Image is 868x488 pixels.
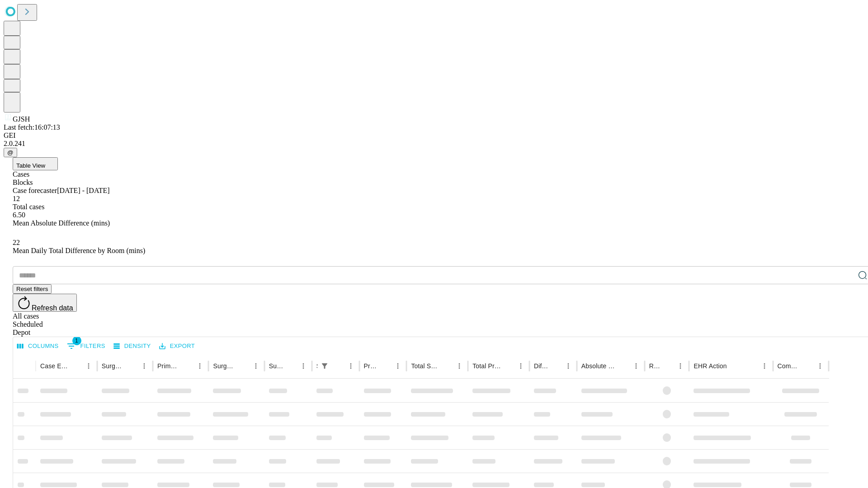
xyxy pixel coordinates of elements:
button: Sort [332,360,344,372]
button: Show filters [65,339,108,353]
button: Sort [125,360,138,372]
button: Sort [661,360,674,372]
div: 1 active filter [318,360,331,372]
button: Menu [392,360,404,372]
button: Sort [728,360,741,372]
div: Case Epic Id [40,362,69,370]
div: Comments [778,362,800,370]
button: Menu [814,360,826,372]
div: Resolved in EHR [649,362,661,370]
div: Total Predicted Duration [472,362,501,370]
button: Sort [379,360,392,372]
button: Menu [562,360,575,372]
button: Sort [181,360,193,372]
div: Total Scheduled Duration [411,362,439,370]
div: Predicted In Room Duration [364,362,378,370]
button: Refresh data [13,294,77,312]
span: Reset filters [16,286,48,292]
button: Menu [453,360,466,372]
button: Reset filters [13,284,52,294]
div: Surgery Name [213,362,236,370]
span: Refresh data [32,304,73,312]
button: Menu [344,360,357,372]
button: Menu [514,360,527,372]
span: @ [7,149,14,156]
button: Sort [237,360,250,372]
button: Sort [801,360,814,372]
button: Export [157,339,197,353]
span: Table View [16,162,45,169]
span: 22 [13,239,20,246]
button: Sort [440,360,453,372]
button: Sort [284,360,297,372]
button: Menu [138,360,151,372]
span: 1 [72,336,81,345]
span: Last fetch: 16:07:13 [4,123,60,131]
div: Absolute Difference [581,362,616,370]
span: 6.50 [13,211,25,219]
button: Select columns [15,339,61,353]
button: Menu [193,360,206,372]
span: Total cases [13,203,44,211]
button: Menu [758,360,771,372]
button: Menu [630,360,642,372]
div: Scheduled In Room Duration [316,362,317,370]
span: 12 [13,195,20,202]
div: Surgery Date [269,362,283,370]
button: Density [111,339,153,353]
span: Mean Daily Total Difference by Room (mins) [13,247,145,254]
button: Show filters [318,360,331,372]
div: EHR Action [693,362,726,370]
button: Table View [13,157,58,170]
div: Primary Service [157,362,180,370]
div: GEI [4,131,864,140]
button: Menu [674,360,687,372]
span: Mean Absolute Difference (mins) [13,219,110,227]
button: Sort [70,360,82,372]
button: Sort [502,360,514,372]
button: Sort [549,360,562,372]
div: Difference [534,362,548,370]
button: @ [4,148,17,157]
button: Sort [617,360,630,372]
div: 2.0.241 [4,140,864,148]
span: [DATE] - [DATE] [57,187,109,194]
div: Surgeon Name [102,362,124,370]
button: Menu [297,360,310,372]
span: Case forecaster [13,187,57,194]
span: GJSH [13,115,30,123]
button: Menu [250,360,262,372]
button: Menu [82,360,95,372]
